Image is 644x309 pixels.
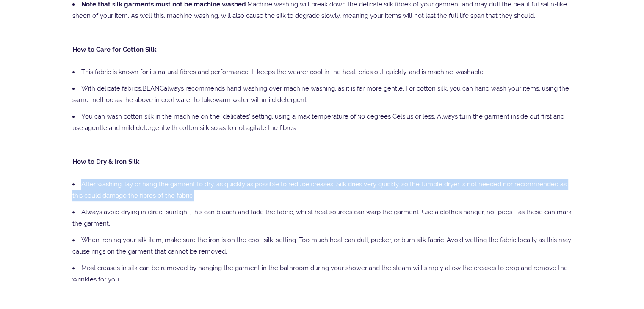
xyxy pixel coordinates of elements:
[72,158,139,166] b: How to Dry & Iron Silk
[72,85,569,104] span: always recommends hand washing over machine washing, as it is far more gentle. For cotton silk, y...
[307,96,308,104] span: .
[81,85,142,92] span: With delicate fabrics,
[263,96,307,104] a: mild detergent
[72,236,571,255] span: When ironing your silk item, make sure the iron is on the cool 'silk' setting. Too much heat can ...
[165,124,297,132] span: with cotton silk so as to not agitate the fibres.
[81,68,485,76] span: This fabric is known for its natural fibres and performance. It keeps the wearer cool in the heat...
[88,124,165,132] a: gentle and mild detergent
[72,0,567,19] span: Machine washing will break down the delicate silk fibres of your garment and may dull the beautif...
[142,85,164,92] a: BLANC
[72,113,564,132] span: You can wash cotton silk in the machine on the ‘delicates’ setting, using a max temperature of 30...
[81,0,247,8] b: Note that silk garments must not be machine washed.
[72,46,156,53] b: How to Care for Cotton Silk
[72,180,567,199] span: After washing, lay or hang the garment to dry, as quickly as possible to reduce creases. Silk dri...
[72,208,572,227] span: Always avoid drying in direct sunlight, this can bleach and fade the fabric, whilst heat sources ...
[72,264,568,283] span: Most creases in silk can be removed by hanging the garment in the bathroom during your shower and...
